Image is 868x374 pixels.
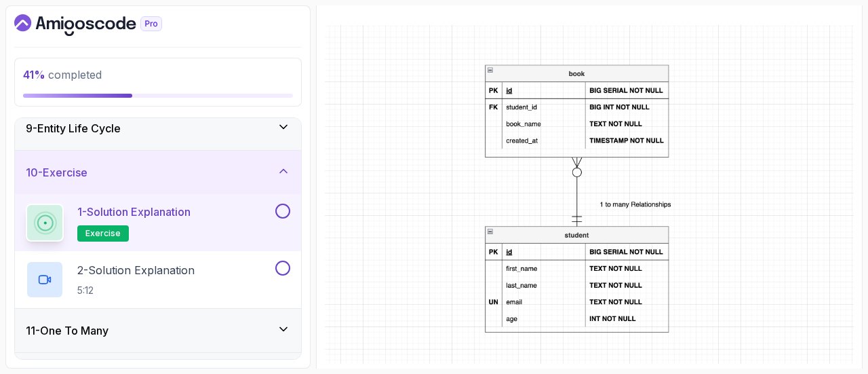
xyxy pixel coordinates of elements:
span: 41 % [23,68,45,81]
button: 1-Solution Explanationexercise [26,204,290,242]
button: 11-One To Many [15,309,301,352]
img: Exercise [325,25,854,363]
button: 10-Exercise [15,151,301,194]
h3: 11 - One To Many [26,322,108,339]
span: exercise [85,228,121,239]
button: 2-Solution Explanation5:12 [26,261,290,299]
button: 9-Entity Life Cycle [15,107,301,150]
h3: 9 - Entity Life Cycle [26,120,121,136]
p: 2 - Solution Explanation [77,262,195,278]
p: 5:12 [77,284,195,297]
p: 1 - Solution Explanation [77,204,191,220]
a: Dashboard [14,14,193,36]
span: completed [23,68,102,81]
h3: 10 - Exercise [26,164,87,181]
